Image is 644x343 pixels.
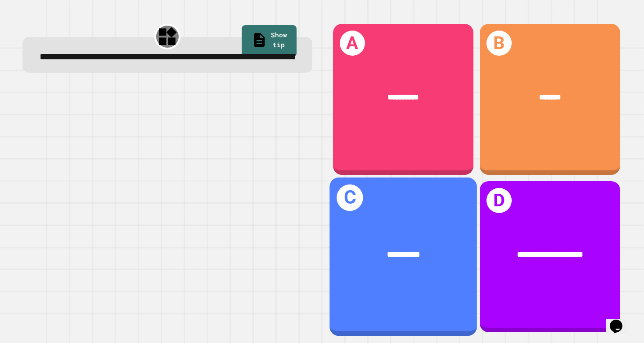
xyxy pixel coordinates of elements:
[340,31,365,56] h1: A
[242,25,297,57] a: Show tip
[337,184,363,211] h1: C
[486,31,512,56] h1: B
[486,188,512,213] h1: D
[606,307,635,334] iframe: chat widget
